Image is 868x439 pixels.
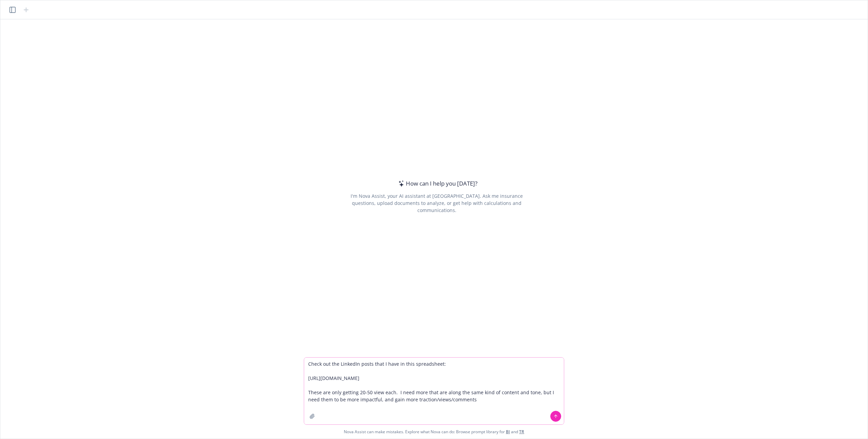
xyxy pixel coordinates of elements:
div: How can I help you [DATE]? [396,179,477,188]
span: Nova Assist can make mistakes. Explore what Nova can do: Browse prompt library for and [344,425,524,439]
textarea: Check out the LinkedIn posts that I have in this spreadsheet: [URL][DOMAIN_NAME] These are only g... [304,358,564,424]
a: BI [506,429,510,435]
a: TR [519,429,524,435]
div: I'm Nova Assist, your AI assistant at [GEOGRAPHIC_DATA]. Ask me insurance questions, upload docum... [341,192,532,214]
